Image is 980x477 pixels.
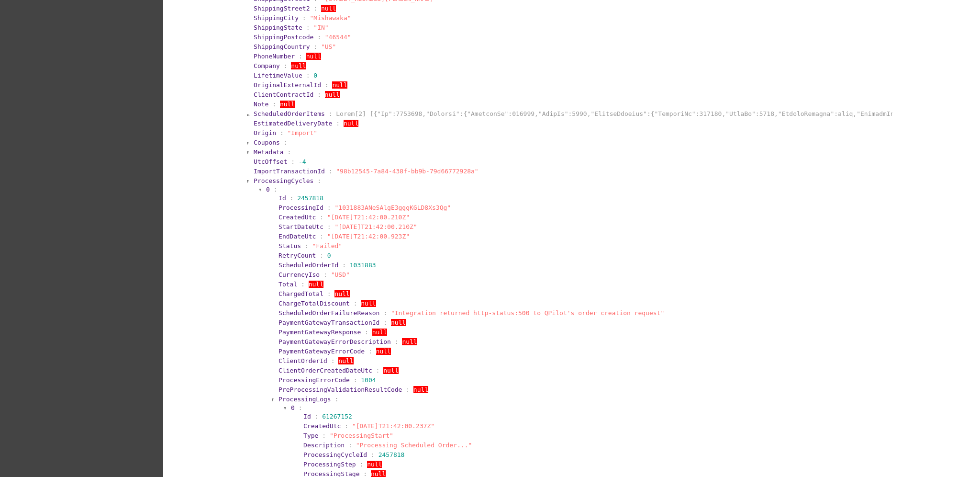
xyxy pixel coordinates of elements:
span: : [320,233,323,240]
span: : [313,5,317,12]
span: Description [303,442,345,449]
span: CreatedUtc [278,214,316,221]
span: LifetimeValue [254,72,302,79]
span: null [332,81,347,89]
span: "US" [321,43,336,50]
span: Id [278,194,286,202]
span: null [402,338,417,345]
span: "46544" [325,34,351,41]
span: null [367,461,382,468]
span: : [342,261,346,269]
span: : [406,386,410,393]
span: "[DATE]T21:42:00.210Z" [327,214,410,221]
span: "Failed" [312,242,343,250]
span: null [376,348,391,355]
span: : [280,129,284,136]
span: : [395,338,399,345]
span: : [359,461,363,468]
span: : [299,404,302,411]
span: PhoneNumber [254,53,295,60]
span: : [327,223,331,230]
span: "Mishawaka" [310,14,351,22]
span: : [317,34,321,41]
span: "98b12545-7a84-438f-bb9b-79d66772928a" [336,168,478,175]
span: ProcessingStep [303,461,356,468]
span: : [368,348,372,355]
span: ShippingStreet2 [254,5,310,12]
span: ProcessingCycleId [303,451,367,458]
span: null [291,62,306,69]
span: ShippingState [254,24,302,31]
span: : [345,422,348,430]
span: ClientContractId [254,91,313,98]
span: 0 [327,252,331,259]
span: PaymentGatewayErrorDescription [278,338,391,345]
span: "[DATE]T21:42:00.210Z" [334,223,417,230]
span: Status [278,242,301,250]
span: : [299,53,302,60]
span: OriginalExternalId [254,81,321,89]
span: CreatedUtc [303,422,341,430]
span: ImportTransactionId [254,168,325,175]
span: : [305,242,309,250]
span: : [274,186,278,193]
span: ClientOrderId [278,357,327,364]
span: EndDateUtc [278,233,316,240]
span: : [284,62,288,69]
span: : [317,91,321,98]
span: PaymentGatewayResponse [278,329,361,336]
span: : [284,139,288,146]
span: : [306,24,310,31]
span: Total [278,281,297,288]
span: : [306,72,310,79]
span: ProcessingErrorCode [278,376,350,384]
span: Metadata [254,148,284,156]
span: : [320,214,323,221]
span: ShippingCity [254,14,299,22]
span: : [317,177,321,184]
span: "[DATE]T21:42:00.237Z" [352,422,434,430]
span: RetryCount [278,252,316,259]
span: StartDateUtc [278,223,323,230]
span: : [354,376,357,384]
span: ScheduledOrderItems [254,110,325,117]
span: "IN" [313,24,328,31]
span: PaymentGatewayTransactionId [278,319,379,326]
span: : [365,329,368,336]
span: null [383,367,398,374]
span: null [280,101,295,108]
span: "ProcessingStart" [330,432,393,439]
span: : [383,319,387,326]
span: 0 [291,404,295,411]
span: ProcessingId [278,204,323,211]
span: ScheduledOrderId [278,261,338,269]
span: ChargedTotal [278,290,323,297]
span: : [290,194,294,202]
span: "[DATE]T21:42:00.923Z" [327,233,410,240]
span: : [371,451,375,458]
span: null [391,319,406,326]
span: : [336,120,340,127]
span: -4 [299,158,306,165]
span: 1031883 [350,261,376,269]
span: null [372,329,387,336]
span: 2457818 [379,451,405,458]
span: : [327,204,331,211]
span: null [361,300,376,307]
span: CurrencyIso [278,271,320,278]
span: null [306,53,321,60]
span: 61267152 [322,413,352,420]
span: 1004 [361,376,376,384]
span: null [309,281,323,288]
span: : [383,309,387,317]
span: : [302,14,306,22]
span: "Integration returned http-status:500 to QPilot's order creation request" [391,309,664,317]
span: 2457818 [297,194,323,202]
span: : [315,413,319,420]
span: ChargeTotalDiscount [278,300,350,307]
span: ProcessingLogs [278,396,331,403]
span: 0 [313,72,317,79]
span: ScheduledOrderFailureReason [278,309,379,317]
span: ShippingPostcode [254,34,313,41]
span: Note [254,101,268,108]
